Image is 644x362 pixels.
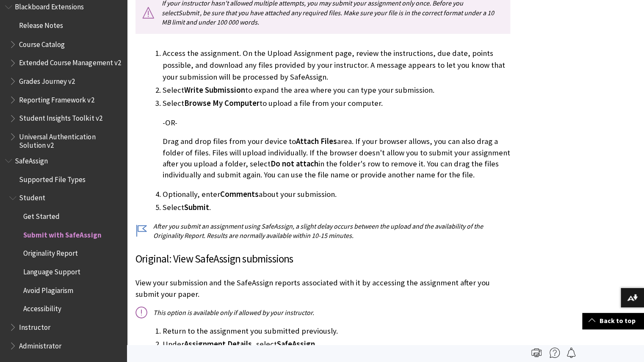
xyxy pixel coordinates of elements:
img: Follow this page [566,348,576,358]
li: Return to the assignment you submitted previously. [163,325,510,337]
a: Back to top [582,313,644,329]
span: Student Insights Toolkit v2 [19,111,102,122]
span: SafeAssign [277,339,315,349]
span: Reporting Framework v2 [19,92,94,104]
li: Under , select . [163,338,510,350]
p: -OR- [163,117,510,128]
li: Optionally, enter about your submission. [163,188,510,200]
p: This option is available only if allowed by your instructor. [135,308,510,317]
span: Instructor [19,320,50,331]
span: Universal Authentication Solution v2 [19,129,121,149]
span: Student [19,191,45,202]
li: Select to expand the area where you can type your submission. [163,84,510,96]
span: Originality Report [23,246,78,257]
span: SafeAssign [15,153,48,165]
p: View your submission and the SafeAssign reports associated with it by accessing the assignment af... [135,277,510,299]
span: Accessibility [23,301,61,313]
h3: Original: View SafeAssign submissions [135,251,510,267]
li: Select . [163,202,510,213]
img: Print [531,348,542,358]
nav: Book outline for Blackboard SafeAssign [5,153,122,352]
span: Attach Files [296,136,337,146]
span: Course Catalog [19,37,65,48]
span: Submit [178,8,199,17]
span: Get Started [23,209,60,220]
span: Language Support [23,264,80,276]
span: Release Notes [19,18,63,30]
li: Select to upload a file from your computer. [163,97,510,180]
span: Submit [184,202,209,212]
p: Drag and drop files from your device to area. If your browser allows, you can also drag a folder ... [163,136,510,180]
span: Assignment Details [184,339,252,349]
span: Browse My Computer [184,98,260,108]
span: Administrator [19,338,61,350]
img: More help [550,348,560,358]
span: Write Submission [184,85,245,95]
li: Access the assignment. On the Upload Assignment page, review the instructions, due date, points p... [163,47,510,83]
span: Submit with SafeAssign [23,227,101,239]
span: Grades Journey v2 [19,74,75,85]
span: Avoid Plagiarism [23,283,73,294]
span: Extended Course Management v2 [19,55,121,67]
p: After you submit an assignment using SafeAssign, a slight delay occurs between the upload and the... [135,221,510,240]
span: Supported File Types [19,172,86,183]
span: Comments [220,189,259,199]
span: Do not attach [271,159,318,169]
